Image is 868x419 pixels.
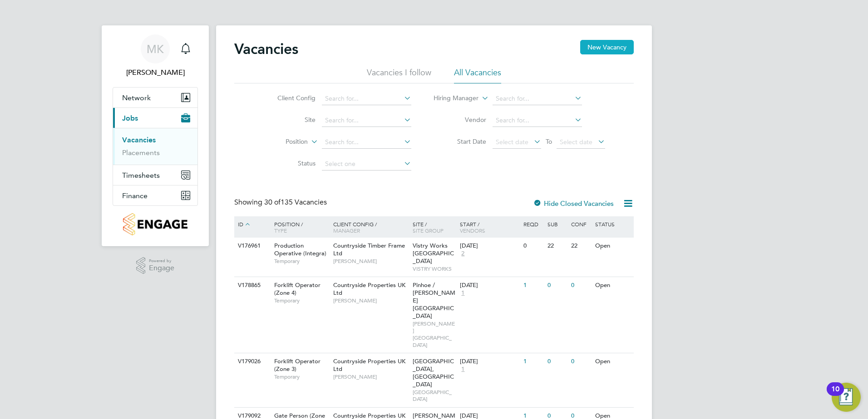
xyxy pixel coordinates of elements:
div: Client Config / [331,216,410,238]
span: Vendors [460,227,485,234]
input: Search for... [493,114,582,127]
span: Finance [122,191,148,200]
span: Forklift Operator (Zone 4) [274,281,321,297]
span: Countryside Properties UK Ltd [333,357,405,373]
div: V176961 [236,238,267,254]
span: 30 of [264,198,281,207]
span: Manager [333,227,360,234]
div: 1 [521,277,545,294]
span: Production Operative (Integra) [274,242,326,257]
div: Open [593,238,632,254]
span: 1 [460,365,466,373]
input: Search for... [493,93,582,105]
label: Position [256,137,308,146]
span: 1 [460,289,466,297]
div: Jobs [113,128,197,165]
label: Site [263,116,316,124]
span: Site Group [413,227,444,234]
span: [PERSON_NAME] [333,297,408,304]
span: Forklift Operator (Zone 3) [274,357,321,373]
span: VISTRY WORKS [413,265,456,273]
img: countryside-properties-logo-retina.png [123,213,187,235]
button: Open Resource Center, 10 new notifications [832,383,861,412]
div: [DATE] [460,282,519,289]
span: MK [147,43,164,55]
label: Start Date [434,137,486,146]
a: Powered byEngage [136,257,175,274]
div: Status [593,216,632,232]
div: Reqd [521,216,545,232]
span: Mike King [113,67,198,78]
div: Position / [267,216,331,238]
div: [DATE] [460,242,519,250]
div: ID [236,216,267,233]
label: Hide Closed Vacancies [533,199,614,208]
li: Vacancies I follow [367,67,431,83]
button: Timesheets [113,165,197,185]
span: Powered by [149,257,174,265]
span: Pinhoe / [PERSON_NAME][GEOGRAPHIC_DATA] [413,281,455,320]
span: Select date [496,138,528,146]
div: [DATE] [460,358,519,365]
input: Search for... [322,136,411,149]
label: Vendor [434,116,486,124]
span: Timesheets [122,171,160,180]
div: Showing [234,198,329,207]
div: V178865 [236,277,267,294]
a: Placements [122,148,160,157]
div: 0 [545,353,569,370]
span: Temporary [274,297,329,304]
button: New Vacancy [580,40,634,54]
div: 0 [545,277,569,294]
input: Search for... [322,93,411,105]
div: 1 [521,353,545,370]
div: Site / [410,216,458,238]
input: Select one [322,158,411,171]
span: Temporary [274,258,329,265]
span: [PERSON_NAME][GEOGRAPHIC_DATA] [413,320,456,348]
span: Network [122,93,151,102]
input: Search for... [322,114,411,127]
div: 22 [545,238,569,254]
div: Sub [545,216,569,232]
span: Vistry Works [GEOGRAPHIC_DATA] [413,242,454,265]
div: 10 [831,389,839,401]
label: Client Config [263,94,316,102]
div: Open [593,353,632,370]
span: Jobs [122,114,138,122]
h2: Vacancies [234,40,298,58]
span: Type [274,227,287,234]
span: Countryside Properties UK Ltd [333,281,405,297]
span: [PERSON_NAME] [333,373,408,380]
div: 0 [569,353,592,370]
button: Finance [113,185,197,205]
label: Status [263,159,316,167]
div: V179026 [236,353,267,370]
span: [GEOGRAPHIC_DATA], [GEOGRAPHIC_DATA] [413,357,454,388]
button: Jobs [113,108,197,128]
span: Countryside Timber Frame Ltd [333,242,405,257]
span: 2 [460,250,466,258]
li: All Vacancies [454,67,501,83]
div: Start / [458,216,521,238]
span: [GEOGRAPHIC_DATA] [413,389,456,403]
span: [PERSON_NAME] [333,258,408,265]
a: Go to home page [113,213,198,235]
span: Select date [560,138,592,146]
span: Temporary [274,373,329,380]
span: To [543,136,555,147]
button: Network [113,88,197,107]
div: 0 [521,238,545,254]
div: 22 [569,238,592,254]
div: 0 [569,277,592,294]
div: Open [593,277,632,294]
span: 135 Vacancies [264,198,327,207]
label: Hiring Manager [426,94,478,103]
a: Vacancies [122,136,156,144]
div: Conf [569,216,592,232]
nav: Main navigation [102,25,209,246]
span: Engage [149,264,174,272]
a: MK[PERSON_NAME] [113,34,198,78]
